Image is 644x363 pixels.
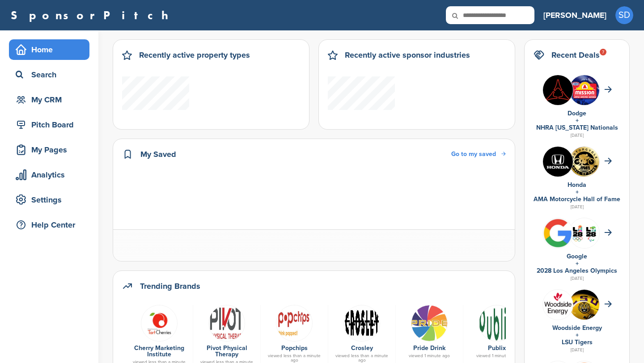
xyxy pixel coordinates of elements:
img: Pivo [208,305,245,342]
a: SponsorPitch [11,9,174,21]
a: 2028 Los Angeles Olympics [537,267,617,274]
a: Pivo [198,305,256,341]
a: AMA Motorcycle Hall of Fame [534,195,620,203]
a: Popchips [265,305,323,341]
h2: Recently active property types [139,49,250,61]
img: Sorjwztk 400x400 [543,75,573,105]
div: Analytics [13,167,89,183]
a: My Pages [9,139,89,160]
a: Woodside Energy [552,324,602,332]
img: M9wsx ug 400x400 [569,75,599,105]
div: Search [13,67,89,83]
div: viewed 1 minute ago [468,354,526,358]
a: + [576,260,579,267]
span: Go to my saved [451,150,496,158]
a: Screen shot 2015 02 24 at 4.18.38 pm [130,305,188,341]
a: Go to my saved [451,149,506,159]
a: Pride Drink [413,344,445,352]
img: Ocijbudy 400x400 [543,290,573,320]
span: SD [615,6,633,24]
a: Settings [9,190,89,210]
div: Home [13,42,89,58]
div: [DATE] [534,274,620,283]
a: Crosley logo [333,305,391,341]
a: Google [567,253,587,260]
a: LSU Tigers [562,338,593,346]
img: Kln5su0v 400x400 [543,147,573,177]
a: 1935487 528775007297808 1610811444227674772 n [400,305,458,341]
a: Help Center [9,215,89,235]
div: My CRM [13,92,89,108]
a: Honda [568,181,586,189]
img: 1a 93ble 400x400 [569,290,599,320]
div: [DATE] [534,346,620,354]
a: + [576,331,579,339]
a: Popchips [281,344,308,352]
a: Dodge [568,110,586,117]
h2: Trending Brands [140,280,200,292]
a: Home [9,39,89,60]
div: viewed less than a minute ago [265,354,323,363]
a: Data [468,305,526,341]
img: Popchips [276,305,313,342]
div: [DATE] [534,203,620,211]
a: Pivot Physical Therapy [207,344,247,358]
a: Search [9,64,89,85]
a: Pitch Board [9,114,89,135]
a: + [576,117,579,124]
img: Crosley logo [343,305,380,342]
h2: My Saved [140,148,176,160]
img: Screen shot 2015 02 24 at 4.18.38 pm [141,305,178,342]
img: Amahof logo 205px [569,147,599,177]
div: Help Center [13,217,89,233]
div: Settings [13,192,89,208]
div: Pitch Board [13,117,89,133]
h3: [PERSON_NAME] [543,9,606,21]
div: viewed 1 minute ago [400,354,458,358]
div: 7 [600,49,606,55]
a: Analytics [9,165,89,185]
div: My Pages [13,142,89,158]
a: My CRM [9,89,89,110]
a: + [576,188,579,196]
h2: Recently active sponsor industries [345,49,470,61]
img: Data [479,305,515,342]
div: [DATE] [534,131,620,139]
a: Crosley [351,344,373,352]
img: 1935487 528775007297808 1610811444227674772 n [411,305,448,342]
img: Csrq75nh 400x400 [569,218,599,248]
a: NHRA [US_STATE] Nationals [536,124,618,131]
a: Cherry Marketing Institute [134,344,184,358]
a: Publix [488,344,506,352]
a: [PERSON_NAME] [543,5,606,25]
div: viewed less than a minute ago [333,354,391,363]
img: Bwupxdxo 400x400 [543,218,573,248]
h2: Recent Deals [551,49,600,61]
